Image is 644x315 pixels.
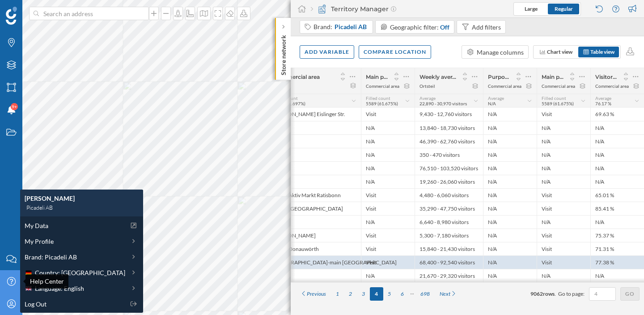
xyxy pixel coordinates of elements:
[542,95,566,101] span: Filled count
[590,148,644,161] div: N/A
[488,83,521,89] div: Commercial area
[555,5,573,12] span: Regular
[335,22,367,31] span: ​Picadeli AB​
[537,269,590,282] div: N/A
[590,215,644,229] div: N/A
[415,242,483,255] div: 15,840 - 21,430 visitors
[542,101,574,106] span: 5589 (61.675%)
[483,229,537,242] div: N/A
[537,242,590,255] div: Visit
[25,299,47,309] span: Log Out
[361,175,415,188] div: N/A
[590,188,644,202] div: 65.01 %
[25,274,68,289] div: Help Center
[25,194,139,203] div: [PERSON_NAME]
[361,134,415,148] div: N/A
[537,148,590,161] div: N/A
[483,269,537,282] div: N/A
[477,47,524,57] div: Manage columns
[25,221,48,230] span: My Data
[537,229,590,242] div: Visit
[361,215,415,229] div: N/A
[537,215,590,229] div: N/A
[361,121,415,134] div: N/A
[311,4,396,13] div: Territory Manager
[483,148,537,161] div: N/A
[595,73,617,80] span: Visitors' interest by category: Bars and restaurants ([DATE] to [DATE])
[415,108,483,121] div: 9,430 - 12,760 visitors
[366,95,390,101] span: Filled count
[590,175,644,188] div: N/A
[483,108,537,121] div: N/A
[525,5,538,12] span: Large
[415,255,483,269] div: 68,400 - 92,540 visitors
[415,202,483,215] div: 35,290 - 47,750 visitors
[590,134,644,148] div: N/A
[25,203,139,212] div: Picadeli AB
[488,73,510,80] span: Purpose of visit: Work ([DATE] to [DATE])
[472,22,501,32] div: Add filters
[483,134,537,148] div: N/A
[537,188,590,202] div: Visit
[537,255,590,269] div: Visit
[366,73,388,80] span: Main purpose of visit ([DATE] to [DATE])
[361,269,415,282] div: N/A
[361,255,415,269] div: Visit
[361,148,415,161] div: N/A
[268,269,361,282] div: N/A
[19,6,51,14] span: Support
[314,22,368,31] div: Brand:
[361,242,415,255] div: Visit
[537,108,590,121] div: Visit
[590,269,644,282] div: N/A
[590,108,644,121] div: 69.63 %
[268,215,361,229] div: N/A
[590,121,644,134] div: N/A
[542,73,563,80] span: Main purpose of visit ([DATE] to [DATE])
[268,148,361,161] div: N/A
[415,215,483,229] div: 6,640 - 8,980 visitors
[483,161,537,175] div: N/A
[361,108,415,121] div: Visit
[361,202,415,215] div: Visit
[415,175,483,188] div: 19,260 - 26,060 visitors
[415,134,483,148] div: 46,390 - 62,760 visitors
[419,73,456,80] span: Weekly average workers between [DATE] and [DATE]
[419,95,436,101] span: Average
[542,83,575,89] div: Commercial area
[537,161,590,175] div: N/A
[483,175,537,188] div: N/A
[390,23,439,31] span: Geographic filter:
[483,202,537,215] div: N/A
[268,108,361,121] div: [PERSON_NAME] Eislinger Str.
[488,101,496,106] span: N/A
[268,175,361,188] div: N/A
[6,7,17,25] img: Geoblink Logo
[537,175,590,188] div: N/A
[361,161,415,175] div: N/A
[415,121,483,134] div: 13,840 - 18,730 visitors
[268,161,361,175] div: N/A
[592,289,613,298] input: 4
[366,83,399,89] div: Commercial area
[488,95,504,101] span: Average
[415,229,483,242] div: 5,300 - 7,180 visitors
[419,101,467,106] span: 22,890 - 30,970 visitors
[537,202,590,215] div: Visit
[558,290,585,298] span: Go to page:
[415,148,483,161] div: 350 - 470 visitors
[483,188,537,202] div: N/A
[415,188,483,202] div: 4,480 - 6,060 visitors
[483,242,537,255] div: N/A
[595,101,611,106] span: 76.17 %
[590,161,644,175] div: N/A
[547,48,572,55] span: Chart view
[268,242,361,255] div: Edeka Donauwörth
[440,22,449,32] div: Off
[530,290,543,297] span: 9062
[318,4,326,13] img: territory-manager.svg
[537,134,590,148] div: N/A
[419,83,435,89] div: Ortsteil
[590,202,644,215] div: 85.41 %
[268,188,361,202] div: Edeka Aktiv Markt Ratisbonn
